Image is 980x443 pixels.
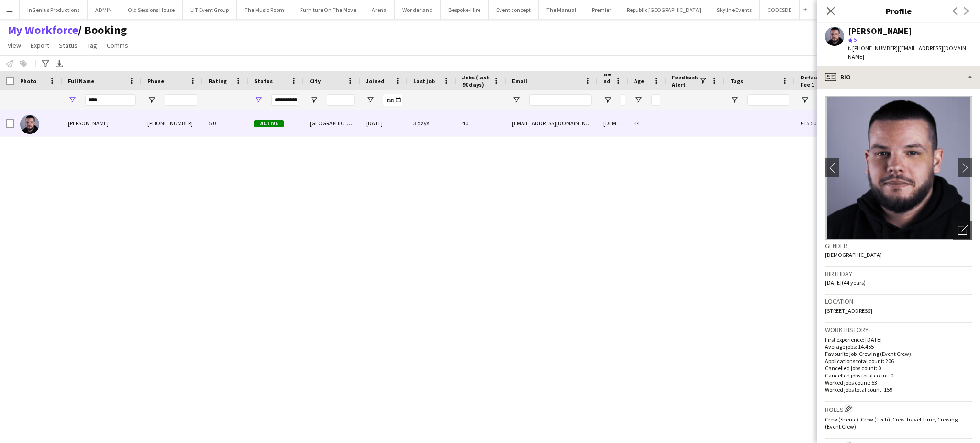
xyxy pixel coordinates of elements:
[603,96,612,104] button: Open Filter Menu
[237,0,292,19] button: The Music Room
[512,96,521,104] button: Open Filter Menu
[395,0,441,19] button: Wonderland
[825,279,866,286] span: [DATE] (44 years)
[825,269,972,278] h3: Birthday
[83,39,101,52] a: Tag
[825,404,972,414] h3: Roles
[621,94,625,106] input: Gender Filter Input
[165,94,197,106] input: Phone Filter Input
[366,78,385,85] span: Joined
[68,120,109,127] span: [PERSON_NAME]
[848,44,898,52] span: t. [PHONE_NUMBER]
[462,74,489,88] span: Jobs (last 90 days)
[55,39,81,52] a: Status
[825,416,958,430] span: Crew (Scenic), Crew (Tech), Crew Travel Time, Crewing (Event Crew)
[825,357,972,365] p: Applications total count: 206
[59,41,78,50] span: Status
[584,0,619,19] button: Premier
[8,23,78,37] a: My Workforce
[120,0,183,19] button: Old Sessions House
[310,78,321,85] span: City
[730,96,739,104] button: Open Filter Menu
[4,39,25,52] a: View
[489,0,539,19] button: Event concept
[825,242,972,250] h3: Gender
[529,94,592,106] input: Email Filter Input
[327,94,355,106] input: City Filter Input
[730,78,743,85] span: Tags
[254,120,284,127] span: Active
[825,325,972,334] h3: Work history
[40,58,51,69] app-action-btn: Advanced filters
[825,365,972,372] p: Cancelled jobs count: 0
[634,96,643,104] button: Open Filter Menu
[848,44,969,60] span: | [EMAIL_ADDRESS][DOMAIN_NAME]
[20,115,39,134] img: Paul Fisk
[27,39,53,52] a: Export
[825,251,882,258] span: [DEMOGRAPHIC_DATA]
[142,110,203,136] div: [PHONE_NUMBER]
[825,343,972,350] p: Average jobs: 14.455
[801,120,816,127] span: £15.50
[360,110,408,136] div: [DATE]
[20,0,88,19] button: InGenius Productions
[953,221,972,240] div: Open photos pop-in
[709,0,760,19] button: Skyline Events
[506,110,598,136] div: [EMAIL_ADDRESS][DOMAIN_NAME]
[825,297,972,306] h3: Location
[619,0,709,19] button: Republic [GEOGRAPHIC_DATA]
[598,110,628,136] div: [DEMOGRAPHIC_DATA]
[254,78,273,85] span: Status
[107,41,128,50] span: Comms
[292,0,364,19] button: Furniture On The Move
[512,78,527,85] span: Email
[441,0,489,19] button: Bespoke-Hire
[848,27,912,35] div: [PERSON_NAME]
[825,336,972,343] p: First experience: [DATE]
[304,110,360,136] div: [GEOGRAPHIC_DATA]
[366,96,375,104] button: Open Filter Menu
[364,0,395,19] button: Arena
[801,96,809,104] button: Open Filter Menu
[85,94,136,106] input: Full Name Filter Input
[825,386,972,393] p: Worked jobs total count: 159
[825,379,972,386] p: Worked jobs count: 53
[54,58,65,69] app-action-btn: Export XLSX
[68,78,94,85] span: Full Name
[87,41,97,50] span: Tag
[825,96,972,240] img: Crew avatar or photo
[20,78,36,85] span: Photo
[203,110,248,136] div: 5.0
[183,0,237,19] button: LIT Event Group
[68,96,77,104] button: Open Filter Menu
[760,0,800,19] button: CODESDE
[413,78,435,85] span: Last job
[603,70,611,92] span: Gender
[408,110,457,136] div: 3 days
[147,96,156,104] button: Open Filter Menu
[254,96,263,104] button: Open Filter Menu
[209,78,227,85] span: Rating
[103,39,132,52] a: Comms
[801,74,851,88] span: Default Hourly Fee 1
[628,110,666,136] div: 44
[8,41,21,50] span: View
[854,36,857,43] span: 5
[457,110,506,136] div: 40
[825,307,872,314] span: [STREET_ADDRESS]
[78,23,127,37] span: Booking
[147,78,164,85] span: Phone
[31,41,49,50] span: Export
[825,372,972,379] p: Cancelled jobs total count: 0
[310,96,318,104] button: Open Filter Menu
[88,0,120,19] button: ADMIN
[672,74,699,88] span: Feedback Alert
[747,94,789,106] input: Tags Filter Input
[383,94,402,106] input: Joined Filter Input
[634,78,644,85] span: Age
[817,66,980,89] div: Bio
[651,94,660,106] input: Age Filter Input
[817,5,980,17] h3: Profile
[539,0,584,19] button: The Manual
[825,350,972,357] p: Favourite job: Crewing (Event Crew)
